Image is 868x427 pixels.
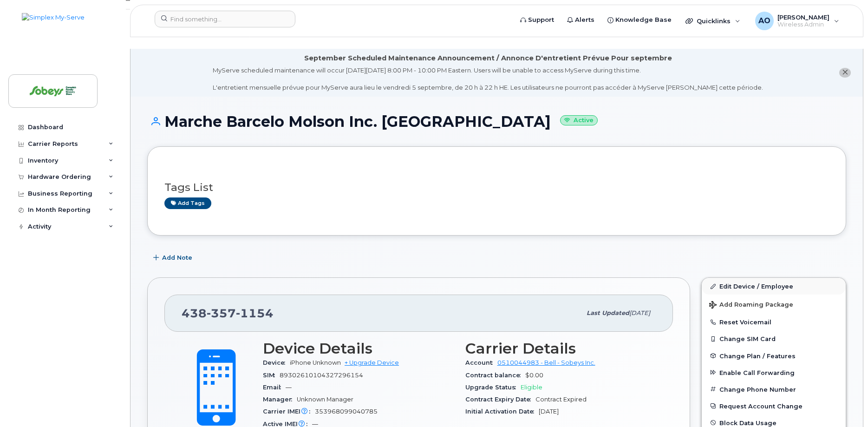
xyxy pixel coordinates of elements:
[702,278,846,295] a: Edit Device / Employee
[525,372,543,379] span: $0.00
[465,396,535,403] span: Contract Expiry Date
[465,359,497,366] span: Account
[164,197,211,209] a: Add tags
[263,340,454,357] h3: Device Details
[147,250,200,266] button: Add Note
[162,253,192,262] span: Add Note
[539,408,559,415] span: [DATE]
[164,182,829,193] h3: Tags List
[719,352,796,359] span: Change Plan / Features
[702,381,846,398] button: Change Phone Number
[147,113,846,130] h1: Marche Barcelo Molson Inc. [GEOGRAPHIC_DATA]
[263,384,286,391] span: Email
[345,359,399,366] a: + Upgrade Device
[702,364,846,381] button: Enable Call Forwarding
[236,306,274,320] span: 1154
[497,359,595,366] a: 0510044983 - Bell - Sobeys Inc.
[719,369,795,376] span: Enable Call Forwarding
[629,309,650,316] span: [DATE]
[839,68,851,78] button: close notification
[465,384,521,391] span: Upgrade Status
[213,66,763,92] div: MyServe scheduled maintenance will occur [DATE][DATE] 8:00 PM - 10:00 PM Eastern. Users will be u...
[702,330,846,347] button: Change SIM Card
[702,398,846,414] button: Request Account Change
[263,408,315,415] span: Carrier IMEI
[560,115,598,126] small: Active
[702,295,846,314] button: Add Roaming Package
[280,372,363,379] span: 89302610104327296154
[521,384,542,391] span: Eligible
[207,306,236,320] span: 357
[290,359,341,366] span: iPhone Unknown
[535,396,587,403] span: Contract Expired
[465,408,539,415] span: Initial Activation Date
[286,384,292,391] span: —
[263,372,280,379] span: SIM
[315,408,378,415] span: 353968099040785
[709,301,793,310] span: Add Roaming Package
[587,309,629,316] span: Last updated
[263,396,297,403] span: Manager
[465,372,525,379] span: Contract balance
[702,348,846,364] button: Change Plan / Features
[465,340,657,357] h3: Carrier Details
[263,359,290,366] span: Device
[702,314,846,330] button: Reset Voicemail
[304,53,672,63] div: September Scheduled Maintenance Announcement / Annonce D'entretient Prévue Pour septembre
[297,396,353,403] span: Unknown Manager
[182,306,274,320] span: 438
